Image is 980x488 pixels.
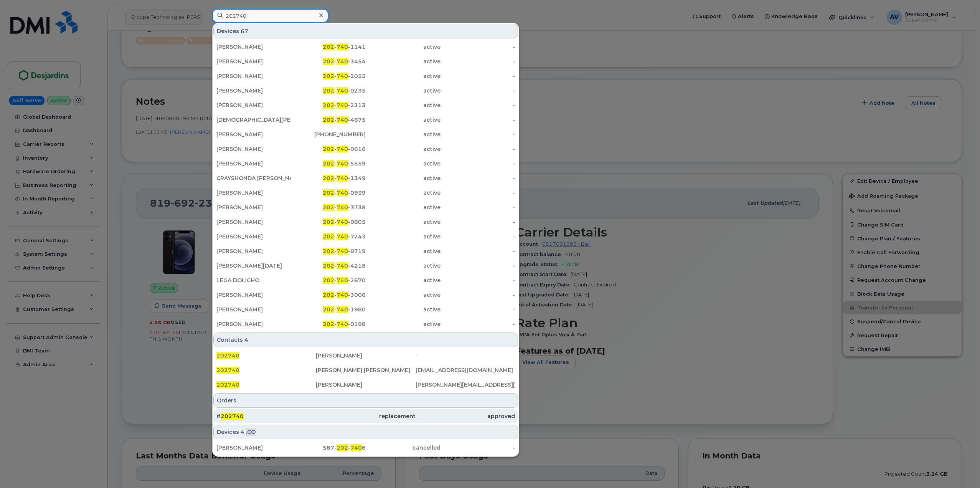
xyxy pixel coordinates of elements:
[366,444,441,452] div: cancelled
[216,203,291,211] div: [PERSON_NAME]
[323,262,334,269] span: 202
[213,24,518,38] div: Devices
[213,333,518,347] div: Contacts
[366,233,441,240] div: active
[291,131,366,138] div: [PHONE_NUMBER]
[441,72,515,80] div: -
[366,58,441,65] div: active
[323,73,334,79] span: 202
[337,43,348,50] span: 740
[213,113,518,127] a: [DEMOGRAPHIC_DATA][PERSON_NAME]202-740-4675active-
[441,43,515,51] div: -
[291,291,366,299] div: - -3000
[337,233,348,240] span: 740
[366,116,441,124] div: active
[291,174,366,182] div: - -1349
[441,116,515,124] div: -
[213,455,518,469] a: [PERSON_NAME][PHONE_NUMBER]cancelled-
[216,367,239,374] span: 202740
[316,366,415,374] div: [PERSON_NAME] [PERSON_NAME]
[216,412,316,420] div: #
[366,174,441,182] div: active
[366,320,441,328] div: active
[213,393,518,408] div: Orders
[216,131,291,138] div: [PERSON_NAME]
[323,218,334,225] span: 202
[216,43,291,51] div: [PERSON_NAME]
[337,73,348,79] span: 740
[216,72,291,80] div: [PERSON_NAME]
[441,87,515,94] div: -
[366,145,441,153] div: active
[441,276,515,284] div: -
[291,247,366,255] div: - -8719
[216,247,291,255] div: [PERSON_NAME]
[323,43,334,50] span: 202
[441,101,515,109] div: -
[216,174,291,182] div: CRAYSHONDA [PERSON_NAME]
[366,72,441,80] div: active
[291,160,366,167] div: - -5559
[213,349,518,362] a: 202740[PERSON_NAME]-
[337,218,348,225] span: 740
[216,218,291,226] div: [PERSON_NAME]
[323,306,334,313] span: 202
[216,306,291,313] div: [PERSON_NAME]
[216,276,291,284] div: LEGA DOLICHO
[213,84,518,98] a: [PERSON_NAME]202-740-0235active-
[441,174,515,182] div: -
[337,160,348,167] span: 740
[323,204,334,211] span: 202
[213,127,518,141] a: [PERSON_NAME][PHONE_NUMBER]active-
[221,413,244,420] span: 202740
[366,203,441,211] div: active
[216,189,291,197] div: [PERSON_NAME]
[291,276,366,284] div: - -2670
[366,247,441,255] div: active
[213,288,518,302] a: [PERSON_NAME]202-740-3000active-
[241,428,244,436] span: 4
[323,116,334,123] span: 202
[337,146,348,152] span: 740
[241,27,248,35] span: 67
[213,157,518,170] a: [PERSON_NAME]202-740-5559active-
[213,230,518,243] a: [PERSON_NAME]202-740-7243active-
[291,306,366,313] div: - -1980
[213,186,518,200] a: [PERSON_NAME]202-740-0939active-
[337,291,348,298] span: 740
[216,233,291,240] div: [PERSON_NAME]
[316,412,415,420] div: replacement
[244,336,248,344] span: 4
[213,273,518,287] a: LEGA DOLICHO202-740-2670active-
[216,381,239,388] span: 202740
[216,262,291,270] div: [PERSON_NAME][DATE]
[441,306,515,313] div: -
[216,320,291,328] div: [PERSON_NAME]
[213,171,518,185] a: CRAYSHONDA [PERSON_NAME]202-740-1349active-
[337,189,348,196] span: 740
[323,321,334,328] span: 202
[323,160,334,167] span: 202
[416,366,515,374] div: [EMAIL_ADDRESS][DOMAIN_NAME]
[337,306,348,313] span: 740
[213,244,518,258] a: [PERSON_NAME]202-740-8719active-
[337,262,348,269] span: 740
[213,303,518,316] a: [PERSON_NAME]202-740-1980active-
[212,9,328,23] input: Find something...
[337,248,348,255] span: 740
[441,145,515,153] div: -
[323,87,334,94] span: 202
[216,444,291,452] div: [PERSON_NAME]
[337,87,348,94] span: 740
[291,72,366,80] div: - -2055
[213,363,518,377] a: 202740[PERSON_NAME] [PERSON_NAME][EMAIL_ADDRESS][DOMAIN_NAME]
[216,145,291,153] div: [PERSON_NAME]
[291,145,366,153] div: - -0616
[323,277,334,284] span: 202
[366,43,441,51] div: active
[323,58,334,65] span: 202
[213,215,518,229] a: [PERSON_NAME]202-740-0805active-
[441,189,515,197] div: -
[441,131,515,138] div: -
[441,233,515,240] div: -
